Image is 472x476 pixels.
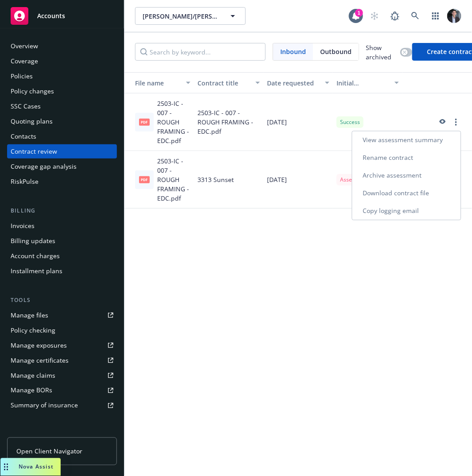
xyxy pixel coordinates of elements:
[11,219,35,233] div: Invoices
[11,84,54,98] div: Policy changes
[11,99,41,113] div: SSC Cases
[7,114,117,128] a: Quoting plans
[406,7,424,25] a: Search
[19,463,54,471] span: Nova Assist
[11,308,48,322] div: Manage files
[143,12,219,21] span: [PERSON_NAME]/[PERSON_NAME] Construction, Inc.
[267,78,320,88] div: Date requested
[7,296,117,305] div: Tools
[128,78,181,88] div: Toggle SortBy
[352,202,461,220] a: Copy logging email
[263,72,333,93] button: Date requested
[11,129,36,143] div: Contacts
[7,383,117,398] a: Manage BORs
[7,144,117,159] a: Contract review
[352,185,461,202] a: Download contract file
[447,9,461,23] img: photo
[313,43,359,60] span: Outbound
[355,9,363,17] div: 1
[7,206,117,215] div: Billing
[7,249,117,263] a: Account charges
[0,458,12,476] div: Drag to move
[263,93,333,151] div: [DATE]
[135,43,266,61] input: Search by keyword...
[11,234,55,248] div: Billing updates
[7,84,117,98] a: Policy changes
[366,7,383,25] a: Start snowing
[337,79,372,106] span: Initial Assessment Status
[11,338,67,352] div: Manage exposures
[7,353,117,368] a: Manage certificates
[7,54,117,68] a: Coverage
[7,308,117,322] a: Manage files
[7,219,117,233] a: Invoices
[437,117,447,128] a: preview
[11,399,78,413] div: Summary of insurance
[7,39,117,53] a: Overview
[7,234,117,248] a: Billing updates
[352,149,461,167] a: Rename contract
[263,151,333,209] div: [DATE]
[128,78,181,88] div: File name
[11,383,52,398] div: Manage BORs
[37,12,65,19] span: Accounts
[340,118,360,126] span: Success
[427,7,445,25] a: Switch app
[7,368,117,383] a: Manage claims
[7,264,117,278] a: Installment plans
[16,447,82,456] span: Open Client Navigator
[451,117,461,128] a: more
[194,72,263,93] button: Contract title
[7,338,117,352] a: Manage exposures
[11,249,60,263] div: Account charges
[7,129,117,143] a: Contacts
[7,174,117,189] a: RiskPulse
[139,176,150,183] span: pdf
[157,99,190,145] div: 2503-IC - 007 - ROUGH FRAMING - EDC.pdf
[197,78,250,88] div: Contract title
[7,99,117,113] a: SSC Cases
[7,399,117,413] a: Summary of insurance
[11,353,69,368] div: Manage certificates
[7,323,117,337] a: Policy checking
[194,151,263,209] div: 3313 Sunset
[157,156,190,203] div: 2503-IC - 007 - ROUGH FRAMING - EDC.pdf
[194,93,263,151] div: 2503-IC - 007 - ROUGH FRAMING - EDC.pdf
[386,7,404,25] a: Report a Bug
[11,159,77,174] div: Coverage gap analysis
[7,69,117,83] a: Policies
[11,368,55,383] div: Manage claims
[320,47,352,56] span: Outbound
[280,47,306,56] span: Inbound
[11,144,57,159] div: Contract review
[366,43,397,62] span: Show archived
[11,174,39,189] div: RiskPulse
[352,132,461,149] a: View assessment summary
[11,39,38,53] div: Overview
[11,69,33,83] div: Policies
[7,159,117,174] a: Coverage gap analysis
[11,264,62,278] div: Installment plans
[273,43,313,60] span: Inbound
[340,176,395,184] span: Assessment unavailable
[352,167,461,185] a: Archive assessment
[11,114,53,128] div: Quoting plans
[7,4,117,28] a: Accounts
[11,54,38,68] div: Coverage
[0,458,61,476] button: Nova Assist
[11,323,55,337] div: Policy checking
[135,7,246,25] button: [PERSON_NAME]/[PERSON_NAME] Construction, Inc.
[337,78,389,88] div: Toggle SortBy
[139,119,150,125] span: pdf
